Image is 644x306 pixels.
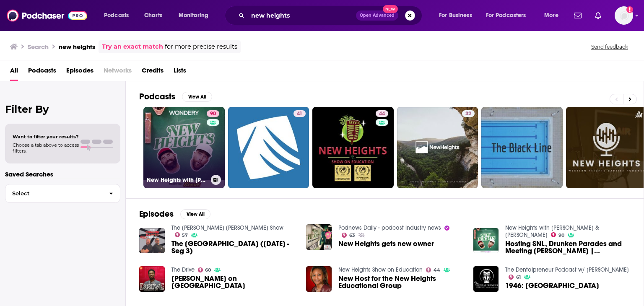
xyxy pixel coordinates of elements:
[306,266,332,292] img: New Host for the New Heights Educational Group
[462,110,475,117] a: 32
[66,64,93,81] a: Episodes
[434,268,440,272] span: 44
[516,275,521,279] span: 61
[28,43,49,51] h3: Search
[205,268,211,272] span: 60
[98,9,140,22] button: open menu
[342,233,355,238] a: 63
[312,107,394,188] a: 44
[615,6,633,25] button: Show profile menu
[179,10,208,21] span: Monitoring
[589,43,631,50] button: Send feedback
[139,209,210,219] a: EpisodesView All
[473,228,499,254] img: Hosting SNL, Drunken Parades and Meeting Spielberg | New Heights | Ep 29
[426,267,440,272] a: 44
[505,224,599,239] a: New Heights with Jason & Travis Kelce
[338,275,463,289] a: New Host for the New Heights Educational Group
[338,266,423,273] a: New Heights Show on Education
[144,10,162,21] span: Charts
[165,42,237,52] span: for more precise results
[356,10,398,21] button: Open AdvancedNew
[5,184,120,203] button: Select
[615,6,633,25] span: Logged in as khileman
[505,266,629,273] a: The Dentalpreneur Podcast w/ Dr. Mark Costes
[139,91,212,102] a: PodcastsView All
[465,110,471,118] span: 32
[143,107,225,188] a: 90New Heights with [PERSON_NAME] & [PERSON_NAME]
[360,13,395,18] span: Open Advanced
[297,110,302,118] span: 41
[207,110,219,117] a: 90
[147,176,208,184] h3: New Heights with [PERSON_NAME] & [PERSON_NAME]
[248,9,356,22] input: Search podcasts, credits, & more...
[228,107,309,188] a: 41
[171,275,296,289] span: [PERSON_NAME] on [GEOGRAPHIC_DATA]
[473,266,499,292] img: 1946: Scaling New Heights
[175,232,188,237] a: 57
[293,110,306,117] a: 41
[102,42,163,52] a: Try an exact match
[433,9,483,22] button: open menu
[338,224,441,231] a: Podnews Daily - podcast industry news
[180,209,210,219] button: View All
[439,10,472,21] span: For Business
[104,10,129,21] span: Podcasts
[7,8,87,23] img: Podchaser - Follow, Share and Rate Podcasts
[486,10,526,21] span: For Podcasters
[383,5,398,13] span: New
[198,267,211,272] a: 60
[592,8,605,23] a: Show notifications dropdown
[306,224,332,250] img: New Heights gets new owner
[171,240,296,254] span: The [GEOGRAPHIC_DATA] ([DATE] - Seg 3)
[5,191,102,196] span: Select
[104,64,132,81] span: Networks
[505,240,630,254] a: Hosting SNL, Drunken Parades and Meeting Spielberg | New Heights | Ep 29
[397,107,478,188] a: 32
[171,224,283,231] a: The Connor Happer Show
[544,10,558,21] span: More
[505,282,599,289] a: 1946: Scaling New Heights
[13,134,79,140] span: Want to filter your results?
[626,6,633,13] svg: Add a profile image
[28,64,56,81] a: Podcasts
[171,266,195,273] a: The Drive
[173,9,219,22] button: open menu
[171,275,296,289] a: Taylor Swift on New Heights
[505,240,630,254] span: Hosting SNL, Drunken Parades and Meeting [PERSON_NAME] | [GEOGRAPHIC_DATA] | Ep 29
[174,64,186,81] a: Lists
[5,103,120,115] h2: Filter By
[182,92,212,102] button: View All
[233,6,430,25] div: Search podcasts, credits, & more...
[538,9,569,22] button: open menu
[551,232,564,237] a: 90
[139,209,174,219] h2: Episodes
[376,110,388,117] a: 44
[171,240,296,254] a: The New Heights of New Heights (Tues 8/12 - Seg 3)
[139,228,165,254] img: The New Heights of New Heights (Tues 8/12 - Seg 3)
[480,9,538,22] button: open menu
[505,282,599,289] span: 1946: [GEOGRAPHIC_DATA]
[142,64,164,81] a: Credits
[210,110,216,118] span: 90
[349,233,355,237] span: 63
[10,64,18,81] a: All
[139,266,165,292] img: Taylor Swift on New Heights
[338,240,434,247] a: New Heights gets new owner
[615,6,633,25] img: User Profile
[5,170,120,178] p: Saved Searches
[379,110,385,118] span: 44
[139,9,167,22] a: Charts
